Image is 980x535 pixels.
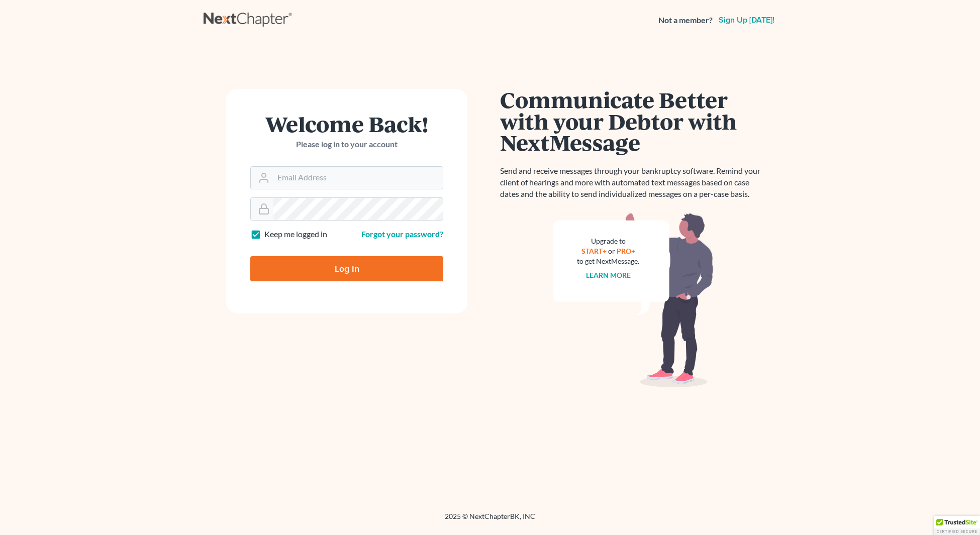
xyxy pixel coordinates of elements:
[250,113,443,135] h1: Welcome Back!
[250,139,443,150] p: Please log in to your account
[717,16,776,24] a: Sign up [DATE]!
[608,247,615,255] span: or
[586,271,631,279] a: Learn more
[553,212,714,388] img: nextmessage_bg-59042aed3d76b12b5cd301f8e5b87938c9018125f34e5fa2b7a6b67550977c72.svg
[204,511,776,529] div: 2025 © NextChapterBK, INC
[361,229,443,239] a: Forgot your password?
[577,236,639,246] div: Upgrade to
[500,165,766,200] p: Send and receive messages through your bankruptcy software. Remind your client of hearings and mo...
[273,167,443,189] input: Email Address
[250,256,443,281] input: Log In
[658,15,713,26] strong: Not a member?
[617,247,635,255] a: PRO+
[577,256,639,266] div: to get NextMessage.
[264,229,327,240] label: Keep me logged in
[934,516,980,535] div: TrustedSite Certified
[500,89,766,153] h1: Communicate Better with your Debtor with NextMessage
[581,247,607,255] a: START+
